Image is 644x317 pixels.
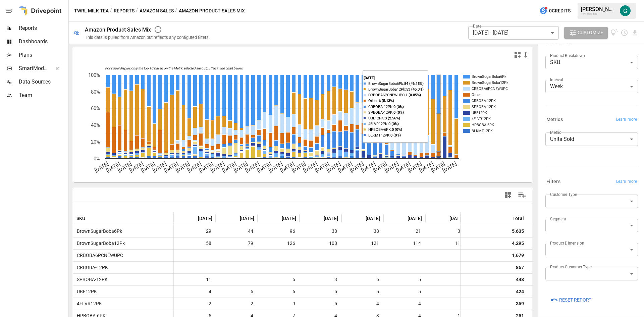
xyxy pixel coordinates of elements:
[91,89,100,95] text: 80%
[279,161,295,173] text: [DATE]
[472,129,493,133] text: BLKMT12PK
[128,161,145,173] text: [DATE]
[559,296,591,304] span: Reset Report
[240,215,254,222] span: [DATE]
[550,77,563,83] label: Interval
[472,111,487,115] text: UBE12PK
[261,237,296,249] span: 126
[345,225,380,237] span: 38
[175,161,191,173] text: [DATE]
[472,117,491,121] text: 4FLVR12PK
[186,161,203,173] text: [DATE]
[272,214,281,223] button: Sort
[512,225,524,237] div: 5,635
[397,214,407,223] button: Sort
[472,74,506,79] text: BrownSugarBoba6Pk
[198,215,212,222] span: [DATE]
[94,161,110,173] text: [DATE]
[261,225,296,237] span: 96
[578,29,603,37] span: Customize
[86,214,96,223] button: Sort
[76,215,86,222] span: SKU
[175,7,177,15] div: /
[345,237,380,249] span: 121
[74,289,97,294] span: UBE12PK
[85,27,151,33] div: Amazon Product Sales Mix
[550,264,592,270] label: Product Customer Type
[177,298,212,310] span: 2
[408,215,422,222] span: [DATE]
[387,237,422,249] span: 114
[230,214,239,223] button: Sort
[74,228,122,234] span: BrownSugarBoba6Pk
[545,133,638,146] div: Units Sold
[387,274,422,285] span: 5
[219,286,254,298] span: 5
[387,225,422,237] span: 21
[303,286,338,298] span: 5
[74,277,108,282] span: SPBOBA-12PK
[74,7,109,15] button: Twrl Milk Tea
[550,129,561,135] label: Metric
[303,298,338,310] span: 5
[345,286,380,298] span: 5
[85,35,210,40] div: This data is pulled from Amazon but reflects any configured filters.
[472,81,508,85] text: BrownSugarBoba12Pk
[303,237,338,249] span: 108
[221,161,237,173] text: [DATE]
[268,161,284,173] text: [DATE]
[620,5,631,16] img: Gordon Hagedorn
[429,274,464,285] span: 5
[516,286,524,298] div: 424
[550,53,585,58] label: Product Breakdown
[19,51,67,59] span: Plans
[366,215,380,222] span: [DATE]
[303,225,338,237] span: 38
[610,27,618,39] button: View documentation
[360,161,376,173] text: [DATE]
[472,99,496,103] text: CRBOBA-12PK
[581,6,616,12] div: [PERSON_NAME]
[74,301,102,306] span: 4FLVR12PK
[387,298,422,310] span: 4
[19,78,67,86] span: Data Sources
[537,5,573,17] button: 0Credits
[163,161,179,173] text: [DATE]
[407,161,423,173] text: [DATE]
[429,298,464,310] span: 1
[516,262,524,273] div: 867
[468,26,559,40] div: [DATE] - [DATE]
[91,122,100,128] text: 40%
[244,161,260,173] text: [DATE]
[91,105,100,111] text: 60%
[429,225,464,237] span: 32
[136,7,138,15] div: /
[418,161,434,173] text: [DATE]
[19,91,67,99] span: Team
[472,105,496,109] text: SPBOBA-12PK
[233,161,249,173] text: [DATE]
[429,237,464,249] span: 112
[282,215,296,222] span: [DATE]
[545,80,638,93] div: Week
[105,66,243,70] text: For visual display, only the top 10 based on the Metric selected are outputted in the chart below.
[395,161,411,173] text: [DATE]
[177,225,212,237] span: 29
[74,241,125,246] span: BrownSugarBoba12Pk
[442,161,458,173] text: [DATE]
[177,286,212,298] span: 4
[549,7,571,15] span: 0 Credits
[302,161,318,173] text: [DATE]
[256,161,272,173] text: [DATE]
[356,214,365,223] button: Sort
[546,178,560,186] h6: Filters
[512,250,524,261] div: 1,679
[19,38,67,46] span: Dashboards
[303,274,338,285] span: 3
[430,161,446,173] text: [DATE]
[616,178,637,185] span: Learn more
[631,29,639,37] button: Download report
[117,161,133,173] text: [DATE]
[219,298,254,310] span: 2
